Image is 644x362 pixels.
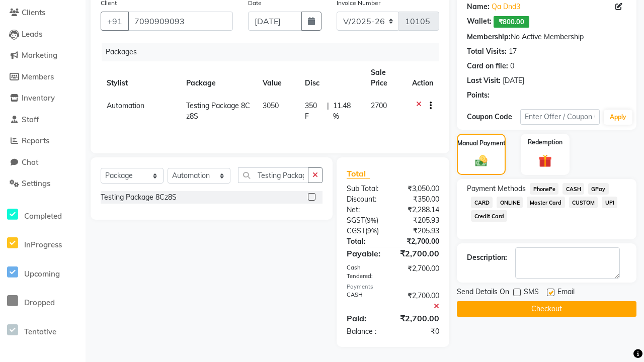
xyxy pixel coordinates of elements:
[22,136,49,145] span: Reports
[524,287,539,299] span: SMS
[101,192,177,203] div: Testing Package 8Cz8S
[530,183,558,195] span: PhonePe
[492,2,520,12] a: Qa Dnd3
[347,216,365,225] span: SGST
[471,154,491,168] img: _cash.svg
[602,197,617,208] span: UPI
[339,236,393,247] div: Total:
[569,197,598,208] span: CUSTOM
[467,2,490,12] div: Name:
[467,112,520,122] div: Coupon Code
[101,12,129,31] button: +91
[339,226,393,236] div: ( )
[367,216,376,224] span: 9%
[393,263,447,281] div: ₹2,700.00
[22,178,50,188] span: Settings
[393,215,447,226] div: ₹205.93
[365,61,406,95] th: Sale Price
[257,61,299,95] th: Value
[393,326,447,337] div: ₹0
[24,269,60,279] span: Upcoming
[367,227,377,235] span: 9%
[263,101,279,110] span: 3050
[527,197,565,208] span: Master Card
[497,197,523,208] span: ONLINE
[24,240,62,249] span: InProgress
[339,291,393,312] div: CASH
[557,287,575,299] span: Email
[467,32,511,42] div: Membership:
[393,194,447,205] div: ₹350.00
[457,287,509,299] span: Send Details On
[339,194,393,205] div: Discount:
[467,252,507,263] div: Description:
[393,184,447,194] div: ₹3,050.00
[339,205,393,215] div: Net:
[509,46,517,57] div: 17
[339,184,393,194] div: Sub Total:
[24,327,56,336] span: Tentative
[371,101,387,110] span: 2700
[299,61,365,95] th: Disc
[238,167,308,183] input: Search
[107,101,144,110] span: Automation
[406,61,439,95] th: Action
[393,226,447,236] div: ₹205.93
[22,93,55,103] span: Inventory
[467,16,492,28] div: Wallet:
[22,50,57,60] span: Marketing
[588,183,609,195] span: GPay
[471,210,507,222] span: Credit Card
[457,301,636,317] button: Checkout
[102,43,447,61] div: Packages
[467,184,526,194] span: Payment Methods
[339,263,393,281] div: Cash Tendered:
[392,312,447,324] div: ₹2,700.00
[393,236,447,247] div: ₹2,700.00
[528,138,562,147] label: Redemption
[327,101,329,122] span: |
[339,215,393,226] div: ( )
[24,298,55,307] span: Dropped
[339,326,393,337] div: Balance :
[347,168,370,179] span: Total
[510,61,514,71] div: 0
[22,115,39,124] span: Staff
[22,72,54,81] span: Members
[534,153,555,169] img: _gift.svg
[186,101,250,121] span: Testing Package 8Cz8S
[339,312,393,324] div: Paid:
[305,101,323,122] span: 350 F
[471,197,493,208] span: CARD
[339,247,393,259] div: Payable:
[562,183,584,195] span: CASH
[467,90,490,101] div: Points:
[333,101,359,122] span: 11.48 %
[393,291,447,312] div: ₹2,700.00
[393,205,447,215] div: ₹2,288.14
[128,12,233,31] input: Search by Name/Mobile/Email/Code
[24,211,62,221] span: Completed
[604,110,632,125] button: Apply
[180,61,257,95] th: Package
[467,32,626,42] div: No Active Membership
[494,16,529,28] span: ₹800.00
[457,139,506,148] label: Manual Payment
[467,46,507,57] div: Total Visits:
[503,75,524,86] div: [DATE]
[520,109,600,125] input: Enter Offer / Coupon Code
[22,157,38,167] span: Chat
[101,61,180,95] th: Stylist
[467,61,508,71] div: Card on file:
[467,75,501,86] div: Last Visit:
[392,247,447,259] div: ₹2,700.00
[347,283,440,291] div: Payments
[347,226,365,235] span: CGST
[22,29,42,39] span: Leads
[22,8,45,17] span: Clients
